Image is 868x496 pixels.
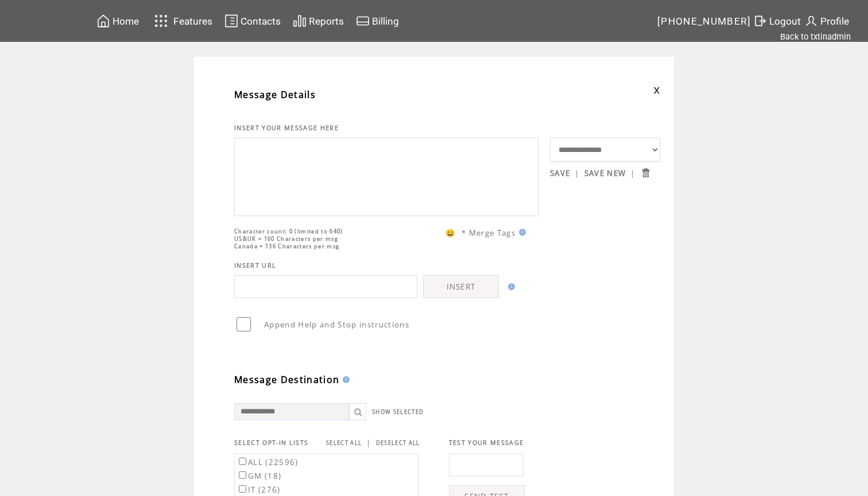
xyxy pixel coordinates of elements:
span: | [630,168,635,178]
span: | [575,168,579,178]
span: Features [173,15,212,27]
span: Canada = 136 Characters per msg [234,243,339,250]
span: INSERT URL [234,261,276,270]
a: SHOW SELECTED [372,408,424,416]
img: help.gif [516,229,526,236]
span: Profile [820,15,849,27]
a: Home [95,12,141,30]
label: GM (18) [237,471,281,481]
a: SAVE NEW [584,168,626,178]
img: home.svg [96,14,110,28]
a: DESELECT ALL [376,439,420,447]
span: Message Destination [234,373,339,386]
span: Logout [769,15,801,27]
a: SELECT ALL [326,439,362,447]
span: TEST YOUR MESSAGE [449,439,524,447]
label: IT (276) [237,485,281,495]
a: Reports [291,12,346,30]
a: Billing [354,12,401,30]
span: Contacts [241,15,281,27]
img: features.svg [151,11,171,30]
a: Features [149,10,214,32]
span: Reports [309,15,344,27]
span: INSERT YOUR MESSAGE HERE [234,124,339,132]
span: 😀 [445,228,456,238]
img: exit.svg [753,14,767,28]
a: SAVE [550,168,570,178]
span: Message Details [234,88,316,101]
span: SELECT OPT-IN LISTS [234,439,308,447]
label: ALL (22596) [237,457,299,467]
span: US&UK = 160 Characters per msg [234,235,338,243]
img: creidtcard.svg [356,14,370,28]
span: Billing [372,15,399,27]
img: chart.svg [293,14,307,28]
span: [PHONE_NUMBER] [657,15,751,27]
a: Back to txtinadmin [780,32,851,42]
span: | [366,438,371,448]
span: * Merge Tags [462,228,516,238]
a: Logout [751,12,803,30]
span: Character count: 0 (limited to 640) [234,228,343,235]
span: Home [113,15,139,27]
a: Profile [803,12,851,30]
input: GM (18) [239,471,246,479]
span: Append Help and Stop instructions [264,319,409,330]
input: Submit [640,167,651,178]
input: IT (276) [239,485,246,493]
img: profile.svg [804,14,818,28]
a: INSERT [423,275,499,298]
input: ALL (22596) [239,458,246,465]
img: help.gif [339,376,350,383]
img: contacts.svg [224,14,238,28]
img: help.gif [505,283,515,290]
a: Contacts [223,12,282,30]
